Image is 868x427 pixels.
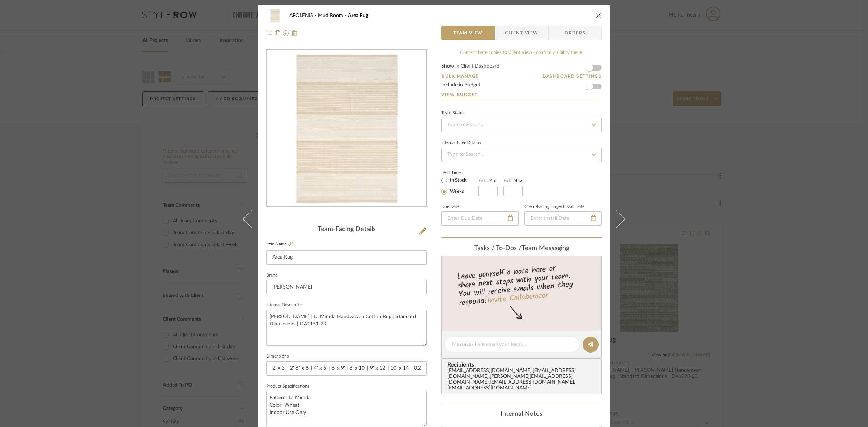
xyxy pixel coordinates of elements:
label: Internal Description [266,303,304,307]
a: View Budget [441,92,602,98]
div: Internal Client Status [441,141,481,145]
label: Est. Max [503,178,523,183]
label: Due Date [441,205,459,209]
label: Dimensions [266,355,289,358]
img: 5405cb58-84e3-43ce-aa1d-82095e7962d1_436x436.jpg [290,50,403,207]
label: Product Specifications [266,385,309,388]
label: Est. Min [478,178,497,183]
div: Team Status [441,111,464,115]
input: Type to Search… [441,148,602,162]
label: Item Name [266,241,293,247]
label: In Stock [448,177,467,184]
input: Enter Brand [266,280,427,294]
label: Lead Time [441,169,478,176]
label: Weeks [448,188,464,195]
div: 0 [267,50,426,207]
span: APOLENIS [289,13,318,18]
img: 5405cb58-84e3-43ce-aa1d-82095e7962d1_48x40.jpg [266,8,284,23]
input: Enter Due Date [441,211,519,226]
input: Type to Search… [441,118,602,132]
div: Leave yourself a note here or share next steps with your team. You will receive emails when they ... [441,261,603,309]
span: Team View [453,26,483,40]
input: Enter Item Name [266,250,427,265]
div: team Messaging [441,245,602,253]
label: Client-Facing Target Install Date [524,205,584,209]
button: Bulk Manage [441,73,479,80]
input: Enter the dimensions of this item [266,361,427,376]
a: Invite Collaborator [487,289,549,307]
label: Brand [266,274,278,277]
span: Orders [557,26,593,40]
div: Content here copies to Client View - confirm visibility there. [441,49,602,56]
input: Enter Install Date [524,211,602,226]
button: Dashboard Settings [542,73,602,80]
div: Team-Facing Details [266,226,427,234]
span: Client View [505,26,538,40]
div: Internal Notes [441,410,602,418]
span: Area Rug [348,13,368,18]
span: Tasks / To-Dos / [474,245,522,252]
button: close [595,12,602,19]
img: Remove from project [292,30,297,36]
mat-radio-group: Select item type [441,176,478,196]
span: Recipients: [447,362,599,368]
span: Mud Room [318,13,348,18]
div: [EMAIL_ADDRESS][DOMAIN_NAME] , [EMAIL_ADDRESS][DOMAIN_NAME] , [PERSON_NAME][EMAIL_ADDRESS][DOMAIN... [447,368,599,391]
